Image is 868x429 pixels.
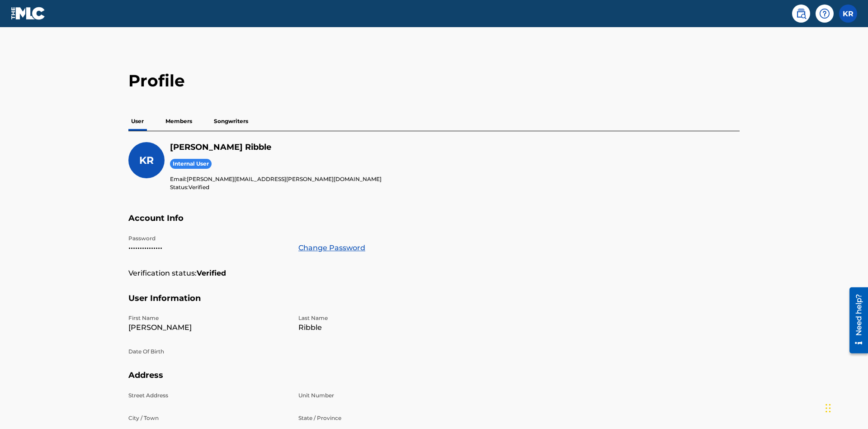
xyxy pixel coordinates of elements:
h5: Account Info [128,213,740,234]
p: Members [163,112,195,131]
p: Unit Number [298,391,458,400]
span: [PERSON_NAME][EMAIL_ADDRESS][PERSON_NAME][DOMAIN_NAME] [187,176,382,182]
div: User Menu [839,5,857,23]
p: First Name [128,314,288,322]
h5: User Information [128,293,740,315]
h5: Address [128,370,740,391]
span: Internal User [170,159,212,169]
p: Status: [170,183,382,191]
div: Drag [826,395,831,422]
p: Password [128,234,288,243]
span: KR [139,154,154,167]
img: MLC Logo [11,7,46,20]
img: help [819,8,830,19]
img: search [796,8,807,19]
p: City / Town [128,414,288,422]
h5: Krystal Ribble [170,142,382,153]
a: Public Search [792,5,810,23]
p: Ribble [298,322,458,333]
iframe: Resource Center [843,284,868,358]
h2: Profile [128,71,740,91]
div: Help [816,5,834,23]
strong: Verified [197,268,226,279]
p: Last Name [298,314,458,322]
p: State / Province [298,414,458,422]
span: Verified [189,184,209,191]
p: Street Address [128,391,288,400]
p: [PERSON_NAME] [128,322,288,333]
p: Verification status: [128,268,197,279]
p: Email: [170,175,382,183]
iframe: Chat Widget [823,386,868,429]
a: Change Password [298,243,365,253]
p: Songwriters [211,112,251,131]
p: Date Of Birth [128,348,288,356]
p: ••••••••••••••• [128,243,288,253]
p: User [128,112,146,131]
